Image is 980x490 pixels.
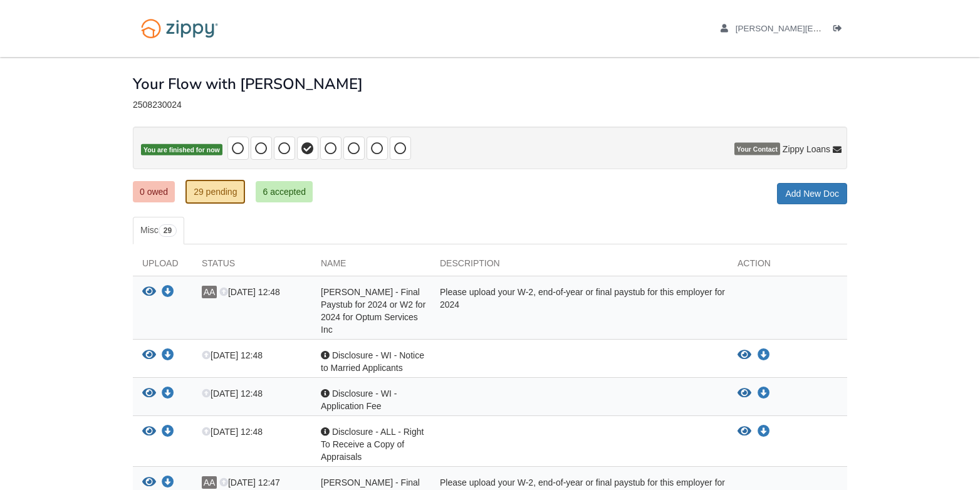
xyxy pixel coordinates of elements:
[734,143,780,155] span: Your Contact
[311,257,430,276] div: Name
[133,76,363,92] h1: Your Flow with [PERSON_NAME]
[777,183,847,204] a: Add New Doc
[133,13,226,44] img: Logo
[738,349,751,362] button: View Disclosure - WI - Notice to Married Applicants
[728,257,847,276] div: Action
[142,349,156,362] button: View Disclosure - WI - Notice to Married Applicants
[133,257,192,276] div: Upload
[162,288,174,298] a: Download Aimee Anderson - Final Paystub for 2024 or W2 for 2024 for Optum Services Inc
[162,478,174,488] a: Download Aimee Anderson - Final Paystub for 2023 or W2 for 2023 for Optum Services Inc
[833,24,847,36] a: Log out
[202,286,217,298] span: AA
[219,287,280,297] span: [DATE] 12:48
[783,143,830,155] span: Zippy Loans
[256,181,313,202] a: 6 accepted
[758,427,770,437] a: Download Disclosure - ALL - Right To Receive a Copy of Appraisals
[430,286,728,336] div: Please upload your W-2, end-of-year or final paystub for this employer for 2024
[133,217,184,244] a: Misc
[142,476,156,489] button: View Aimee Anderson - Final Paystub for 2023 or W2 for 2023 for Optum Services Inc
[321,350,424,373] span: Disclosure - WI - Notice to Married Applicants
[142,425,156,439] button: View Disclosure - ALL - Right To Receive a Copy of Appraisals
[736,24,949,33] span: aimee.1978@live.com
[202,350,263,360] span: [DATE] 12:48
[321,287,425,335] span: [PERSON_NAME] - Final Paystub for 2024 or W2 for 2024 for Optum Services Inc
[202,388,263,399] span: [DATE] 12:48
[133,100,847,110] div: 2508230024
[721,24,949,36] a: edit profile
[141,144,222,156] span: You are finished for now
[738,387,751,400] button: View Disclosure - WI - Application Fee
[321,427,424,462] span: Disclosure - ALL - Right To Receive a Copy of Appraisals
[758,388,770,399] a: Download Disclosure - WI - Application Fee
[219,477,280,487] span: [DATE] 12:47
[430,257,728,276] div: Description
[162,389,174,399] a: Download Disclosure - WI - Application Fee
[162,427,174,437] a: Download Disclosure - ALL - Right To Receive a Copy of Appraisals
[321,388,397,411] span: Disclosure - WI - Application Fee
[142,387,156,400] button: View Disclosure - WI - Application Fee
[738,425,751,438] button: View Disclosure - ALL - Right To Receive a Copy of Appraisals
[159,224,177,237] span: 29
[192,257,311,276] div: Status
[758,350,770,360] a: Download Disclosure - WI - Notice to Married Applicants
[202,476,217,489] span: AA
[202,427,263,437] span: [DATE] 12:48
[142,286,156,299] button: View Aimee Anderson - Final Paystub for 2024 or W2 for 2024 for Optum Services Inc
[133,181,175,202] a: 0 owed
[162,351,174,361] a: Download Disclosure - WI - Notice to Married Applicants
[185,180,245,204] a: 29 pending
